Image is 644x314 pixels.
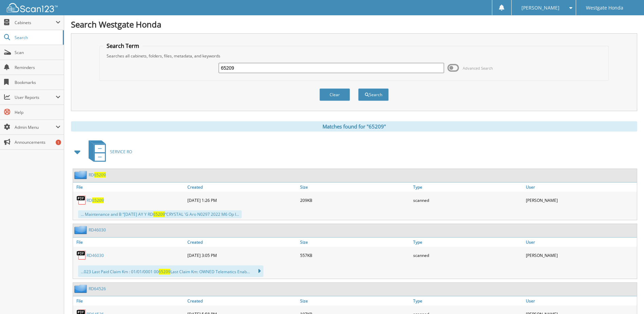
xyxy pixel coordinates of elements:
[186,248,298,262] div: [DATE] 3:05 PM
[524,248,637,262] div: [PERSON_NAME]
[186,193,298,207] div: [DATE] 1:26 PM
[71,121,637,132] div: Matches found for "65209"
[15,50,60,55] span: Scan
[521,6,559,10] span: [PERSON_NAME]
[411,296,524,306] a: Type
[76,195,87,205] img: PDF.png
[7,3,58,12] img: scan123-logo-white.svg
[74,171,89,179] img: folder2.png
[15,20,56,25] span: Cabinets
[463,66,493,71] span: Advanced Search
[411,182,524,192] a: Type
[76,250,87,260] img: PDF.png
[524,193,637,207] div: [PERSON_NAME]
[73,238,186,247] a: File
[89,286,106,292] a: RD64526
[110,149,132,155] span: SERVICE RO
[73,296,186,306] a: File
[298,296,411,306] a: Size
[159,269,170,275] span: 65209
[524,296,637,306] a: User
[56,140,61,145] div: 1
[586,6,623,10] span: Westgate Honda
[319,88,350,101] button: Clear
[73,182,186,192] a: File
[78,210,242,218] div: ... Maintenance and B “[DATE] AY Y RD “CRYSTAL 'G Aro N0297 2022 M6 Op I...
[103,42,143,50] legend: Search Term
[74,226,89,234] img: folder2.png
[15,109,60,115] span: Help
[298,193,411,207] div: 209KB
[92,197,104,203] span: 65209
[87,252,104,258] a: RD46030
[358,88,389,101] button: Search
[298,182,411,192] a: Size
[186,296,298,306] a: Created
[94,172,106,178] span: 65209
[78,265,263,277] div: ...023 Last Paid Claim Km : 01/01/0001 00 Last Claim Km: OWNED Telematics Enab...
[89,227,106,233] a: RD46030
[524,238,637,247] a: User
[411,238,524,247] a: Type
[15,35,59,40] span: Search
[15,94,56,100] span: User Reports
[71,19,637,30] h1: Search Westgate Honda
[15,65,60,70] span: Reminders
[186,182,298,192] a: Created
[298,238,411,247] a: Size
[153,211,165,217] span: 65209
[524,182,637,192] a: User
[411,248,524,262] div: scanned
[15,139,60,145] span: Announcements
[85,138,132,165] a: SERVICE RO
[74,284,89,293] img: folder2.png
[186,238,298,247] a: Created
[89,172,106,178] a: RD65209
[15,80,60,85] span: Bookmarks
[15,124,56,130] span: Admin Menu
[87,197,104,203] a: RD65209
[298,248,411,262] div: 557KB
[103,53,605,59] div: Searches all cabinets, folders, files, metadata, and keywords
[411,193,524,207] div: scanned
